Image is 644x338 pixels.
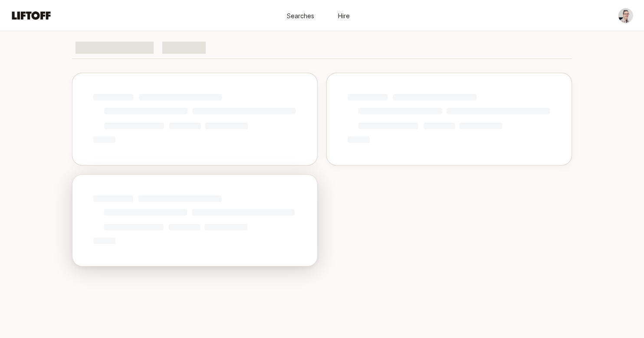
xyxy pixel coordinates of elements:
img: Dan Tase [618,8,633,23]
a: Searches [279,7,322,23]
span: Searches [287,11,314,20]
button: Dan Tase [618,8,634,23]
a: Hire [322,7,365,23]
span: Hire [338,11,350,20]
